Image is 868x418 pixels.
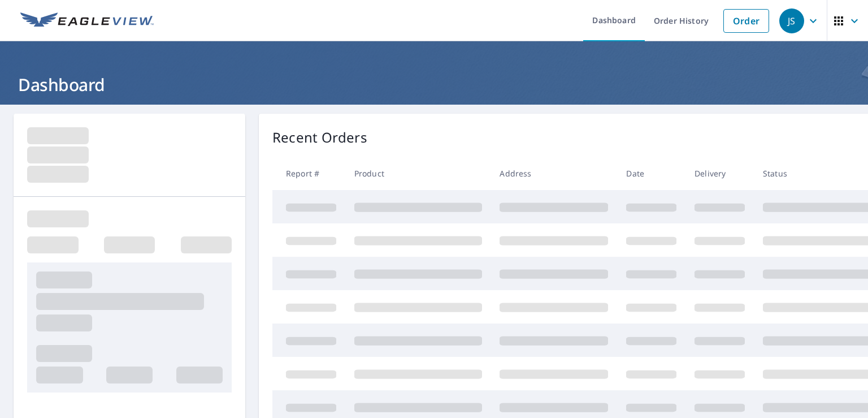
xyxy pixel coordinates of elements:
[345,157,491,190] th: Product
[14,73,854,96] h1: Dashboard
[617,157,685,190] th: Date
[272,127,367,148] p: Recent Orders
[491,157,617,190] th: Address
[779,8,804,33] div: JS
[723,9,769,33] a: Order
[685,157,754,190] th: Delivery
[20,12,154,29] img: EV Logo
[272,157,345,190] th: Report #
